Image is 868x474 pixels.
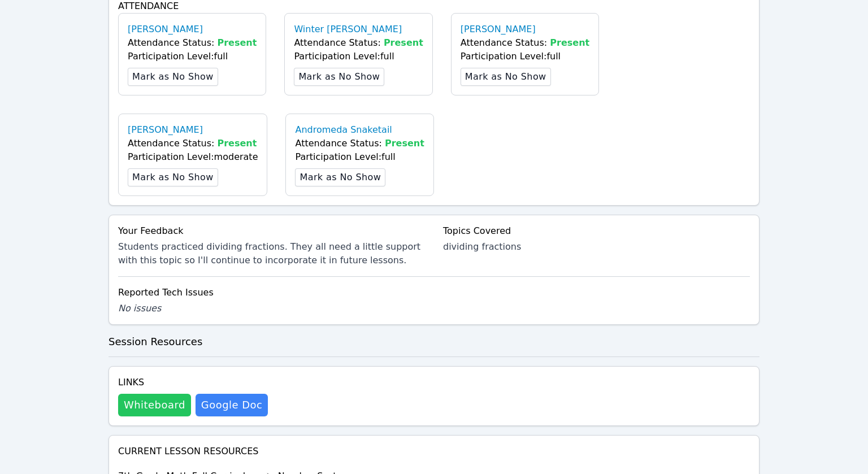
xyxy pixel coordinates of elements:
[108,334,759,350] h3: Session Resources
[128,137,258,150] div: Attendance Status:
[118,376,268,389] h4: Links
[295,137,424,150] div: Attendance Status:
[294,36,423,50] div: Attendance Status:
[294,23,402,36] a: Winter [PERSON_NAME]
[128,168,218,186] button: Mark as No Show
[294,68,384,86] button: Mark as No Show
[118,445,750,458] h4: Current Lesson Resources
[443,240,750,254] div: dividing fractions
[294,50,423,63] div: Participation Level: full
[461,36,589,50] div: Attendance Status:
[196,394,268,416] a: Google Doc
[128,23,203,36] a: [PERSON_NAME]
[128,36,257,50] div: Attendance Status:
[295,150,424,164] div: Participation Level: full
[295,123,392,137] a: Andromeda Snaketail
[128,50,257,63] div: Participation Level: full
[118,286,750,299] div: Reported Tech Issues
[384,37,423,48] span: Present
[461,50,589,63] div: Participation Level: full
[128,68,218,86] button: Mark as No Show
[118,394,191,416] button: Whiteboard
[295,168,385,186] button: Mark as No Show
[118,240,425,267] div: Students practiced dividing fractions. They all need a little support with this topic so I'll con...
[443,224,750,238] div: Topics Covered
[461,68,551,86] button: Mark as No Show
[128,123,203,137] a: [PERSON_NAME]
[461,23,536,36] a: [PERSON_NAME]
[118,303,161,314] span: No issues
[550,37,589,48] span: Present
[385,138,424,149] span: Present
[218,37,257,48] span: Present
[218,138,257,149] span: Present
[128,150,258,164] div: Participation Level: moderate
[118,224,425,238] div: Your Feedback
